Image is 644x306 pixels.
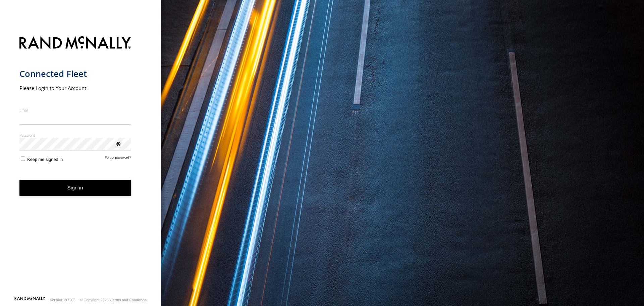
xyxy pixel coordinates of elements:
img: Rand McNally [19,35,131,52]
a: Terms and Conditions [111,298,147,302]
h2: Please Login to Your Account [19,85,131,91]
h1: Connected Fleet [19,68,131,79]
div: Version: 305.03 [50,298,75,302]
div: © Copyright 2025 - [80,298,147,302]
button: Sign in [19,180,131,196]
form: main [19,32,142,296]
input: Keep me signed in [21,157,25,161]
label: Email [19,107,131,113]
div: ViewPassword [115,140,121,147]
label: Password [19,133,131,138]
a: Visit our Website [14,297,45,303]
a: Forgot password? [105,156,131,162]
span: Keep me signed in [27,157,63,162]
